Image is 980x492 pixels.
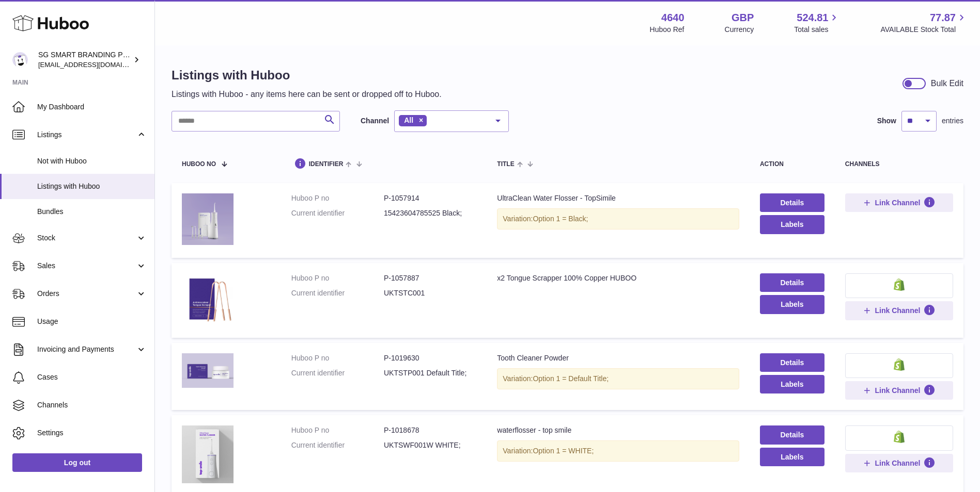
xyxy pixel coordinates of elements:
[37,317,147,326] span: Usage
[760,375,825,393] button: Labels
[37,289,136,299] span: Orders
[725,25,754,35] div: Currency
[37,400,147,410] span: Channels
[172,89,442,100] p: Listings with Huboo - any items here can be sent or dropped off to Huboo.
[794,11,840,35] a: 524.81 Total sales
[880,11,968,35] a: 77.87 AVAILABLE Stock Total
[845,301,953,320] button: Link Channel
[12,52,28,68] img: internalAdmin-4640@internal.huboo.com
[384,425,476,435] dd: P-1018678
[760,448,825,466] button: Labels
[37,130,136,140] span: Listings
[533,447,594,455] span: Option 1 = WHITE;
[894,358,905,371] img: shopify-small.png
[497,353,739,363] div: Tooth Cleaner Powder
[291,208,384,218] dt: Current identifier
[880,25,968,35] span: AVAILABLE Stock Total
[182,193,234,245] img: UltraClean Water Flosser - TopSimile
[497,425,739,435] div: waterflosser - top smile
[533,374,609,383] span: Option 1 = Default Title;
[384,353,476,363] dd: P-1019630
[894,278,905,291] img: shopify-small.png
[845,454,953,472] button: Link Channel
[291,425,384,435] dt: Huboo P no
[38,60,152,69] span: [EMAIL_ADDRESS][DOMAIN_NAME]
[760,193,825,212] a: Details
[760,353,825,372] a: Details
[37,207,147,217] span: Bundles
[172,67,442,84] h1: Listings with Huboo
[760,295,825,314] button: Labels
[12,453,142,472] a: Log out
[182,425,234,483] img: waterflosser - top smile
[661,11,685,25] strong: 4640
[37,428,147,438] span: Settings
[930,11,956,25] span: 77.87
[182,273,234,325] img: x2 Tongue Scrapper 100% Copper HUBOO
[291,288,384,298] dt: Current identifier
[37,372,147,382] span: Cases
[533,215,588,223] span: Option 1 = Black;
[497,193,739,203] div: UltraClean Water Flosser - TopSimile
[931,78,963,89] div: Bulk Edit
[760,273,825,292] a: Details
[877,116,896,126] label: Show
[182,161,216,168] span: Huboo no
[291,273,384,283] dt: Huboo P no
[37,233,136,243] span: Stock
[37,182,147,191] span: Listings with Huboo
[384,273,476,283] dd: P-1057887
[37,156,147,166] span: Not with Huboo
[794,25,840,35] span: Total sales
[732,11,754,25] strong: GBP
[291,353,384,363] dt: Huboo P no
[875,458,920,468] span: Link Channel
[845,381,953,400] button: Link Channel
[760,215,825,234] button: Labels
[309,161,344,168] span: identifier
[760,425,825,444] a: Details
[37,102,147,112] span: My Dashboard
[37,345,136,354] span: Invoicing and Payments
[845,161,953,168] div: channels
[404,116,413,124] span: All
[942,116,963,126] span: entries
[894,431,905,443] img: shopify-small.png
[875,386,920,395] span: Link Channel
[845,193,953,212] button: Link Channel
[182,353,234,388] img: Tooth Cleaner Powder
[37,261,136,271] span: Sales
[760,161,825,168] div: action
[38,50,131,70] div: SG SMART BRANDING PTE. LTD.
[497,440,739,462] div: Variation:
[291,440,384,450] dt: Current identifier
[497,161,514,168] span: title
[497,208,739,229] div: Variation:
[875,198,920,207] span: Link Channel
[875,306,920,315] span: Link Channel
[497,273,739,283] div: x2 Tongue Scrapper 100% Copper HUBOO
[384,440,476,450] dd: UKTSWF001W WHITE;
[384,368,476,378] dd: UKTSTP001 Default Title;
[797,11,828,25] span: 524.81
[497,368,739,389] div: Variation:
[291,193,384,203] dt: Huboo P no
[361,116,389,126] label: Channel
[384,288,476,298] dd: UKTSTC001
[384,208,476,218] dd: 15423604785525 Black;
[384,193,476,203] dd: P-1057914
[650,25,685,35] div: Huboo Ref
[291,368,384,378] dt: Current identifier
